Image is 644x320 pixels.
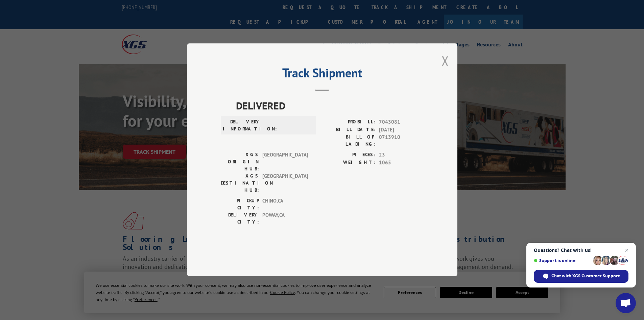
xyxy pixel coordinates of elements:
[379,151,424,159] span: 23
[623,246,631,254] span: Close chat
[379,119,424,126] span: 7043081
[322,151,376,159] label: PIECES:
[223,119,261,133] label: DELIVERY INFORMATION:
[262,212,308,226] span: POWAY , CA
[322,119,376,126] label: PROBILL:
[379,134,424,148] span: 0713910
[442,52,449,70] button: Close modal
[551,273,620,279] span: Chat with XGS Customer Support
[322,126,376,134] label: BILL DATE:
[534,258,591,263] span: Support is online
[262,151,308,173] span: [GEOGRAPHIC_DATA]
[322,134,376,148] label: BILL OF LADING:
[221,173,259,194] label: XGS DESTINATION HUB:
[534,270,628,283] div: Chat with XGS Customer Support
[262,197,308,212] span: CHINO , CA
[262,173,308,194] span: [GEOGRAPHIC_DATA]
[379,126,424,134] span: [DATE]
[534,248,628,253] span: Questions? Chat with us!
[236,98,424,113] span: DELIVERED
[221,197,259,212] label: PICKUP CITY:
[221,151,259,173] label: XGS ORIGIN HUB:
[221,68,424,81] h2: Track Shipment
[616,293,636,313] div: Open chat
[379,159,424,167] span: 1065
[322,159,376,167] label: WEIGHT:
[221,212,259,226] label: DELIVERY CITY:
